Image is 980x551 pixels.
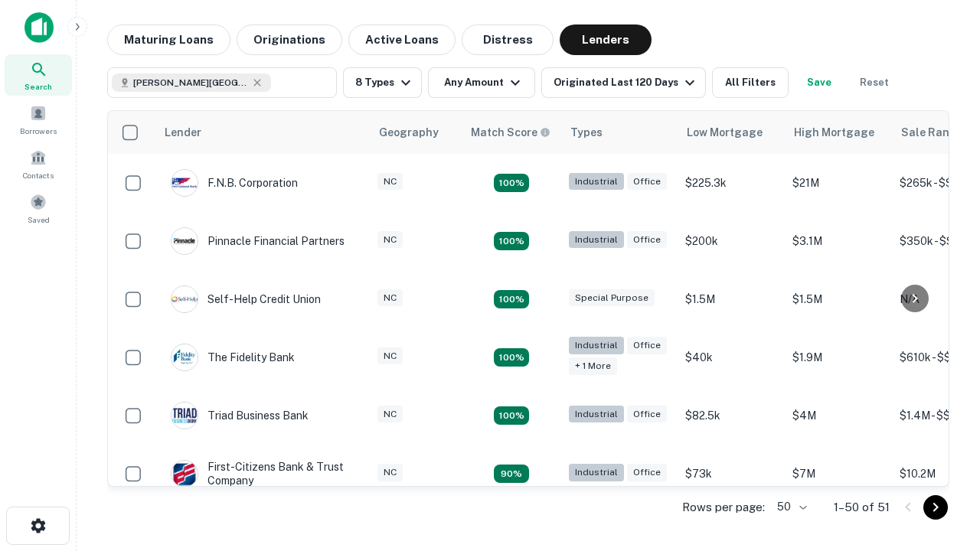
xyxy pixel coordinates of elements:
[471,124,547,141] h6: Match Score
[377,289,403,307] div: NC
[377,231,403,249] div: NC
[28,214,50,226] span: Saved
[171,344,295,371] div: The Fidelity Bank
[494,465,529,483] div: Matching Properties: 7, hasApolloMatch: undefined
[785,386,892,445] td: $4M
[171,170,198,196] img: picture
[785,111,892,154] th: High Mortgage
[569,231,624,249] div: Industrial
[462,111,561,154] th: Capitalize uses an advanced AI algorithm to match your search with the best lender. The match sco...
[627,406,667,423] div: Office
[569,337,624,354] div: Industrial
[377,347,403,365] div: NC
[785,445,892,503] td: $7M
[678,445,785,503] td: $73k
[678,386,785,445] td: $82.5k
[133,76,248,90] span: [PERSON_NAME][GEOGRAPHIC_DATA], [GEOGRAPHIC_DATA]
[712,67,789,98] button: All Filters
[171,402,309,429] div: Triad Business Bank
[541,67,706,98] button: Originated Last 120 Days
[471,124,550,141] div: Capitalize uses an advanced AI algorithm to match your search with the best lender. The match sco...
[494,174,529,192] div: Matching Properties: 9, hasApolloMatch: undefined
[494,348,529,367] div: Matching Properties: 14, hasApolloMatch: undefined
[627,464,667,481] div: Office
[5,99,72,140] a: Borrowers
[554,73,699,92] div: Originated Last 120 Days
[377,406,403,423] div: NC
[379,123,439,142] div: Geography
[5,54,72,96] a: Search
[785,270,892,328] td: $1.5M
[23,169,54,181] span: Contacts
[24,80,52,93] span: Search
[171,403,198,429] img: picture
[561,111,678,154] th: Types
[171,461,198,487] img: picture
[171,286,198,312] img: picture
[678,212,785,270] td: $200k
[462,24,554,55] button: Distress
[785,328,892,386] td: $1.9M
[569,289,655,307] div: Special Purpose
[155,111,370,154] th: Lender
[560,24,652,55] button: Lenders
[771,496,809,518] div: 50
[678,111,785,154] th: Low Mortgage
[627,173,667,191] div: Office
[171,285,321,313] div: Self-help Credit Union
[923,495,948,520] button: Go to next page
[237,24,342,55] button: Originations
[171,227,345,255] div: Pinnacle Financial Partners
[5,143,72,184] a: Contacts
[794,123,874,142] div: High Mortgage
[165,123,201,142] div: Lender
[834,498,890,517] p: 1–50 of 51
[903,429,980,502] iframe: Chat Widget
[343,67,422,98] button: 8 Types
[370,111,462,154] th: Geography
[785,154,892,212] td: $21M
[171,228,198,254] img: picture
[627,337,667,354] div: Office
[570,123,603,142] div: Types
[569,357,617,375] div: + 1 more
[687,123,763,142] div: Low Mortgage
[494,290,529,308] div: Matching Properties: 11, hasApolloMatch: undefined
[171,344,198,370] img: picture
[682,498,765,517] p: Rows per page:
[428,67,535,98] button: Any Amount
[795,67,844,98] button: Save your search to get updates of matches that match your search criteria.
[494,232,529,250] div: Matching Properties: 11, hasApolloMatch: undefined
[171,460,354,487] div: First-citizens Bank & Trust Company
[377,173,403,191] div: NC
[785,212,892,270] td: $3.1M
[678,270,785,328] td: $1.5M
[627,231,667,249] div: Office
[5,187,72,229] a: Saved
[569,464,624,481] div: Industrial
[850,67,899,98] button: Reset
[24,12,54,43] img: capitalize-icon.png
[678,154,785,212] td: $225.3k
[569,173,624,191] div: Industrial
[107,24,230,55] button: Maturing Loans
[171,169,298,197] div: F.n.b. Corporation
[569,406,624,423] div: Industrial
[20,125,57,137] span: Borrowers
[678,328,785,386] td: $40k
[348,24,456,55] button: Active Loans
[494,406,529,425] div: Matching Properties: 8, hasApolloMatch: undefined
[377,464,403,481] div: NC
